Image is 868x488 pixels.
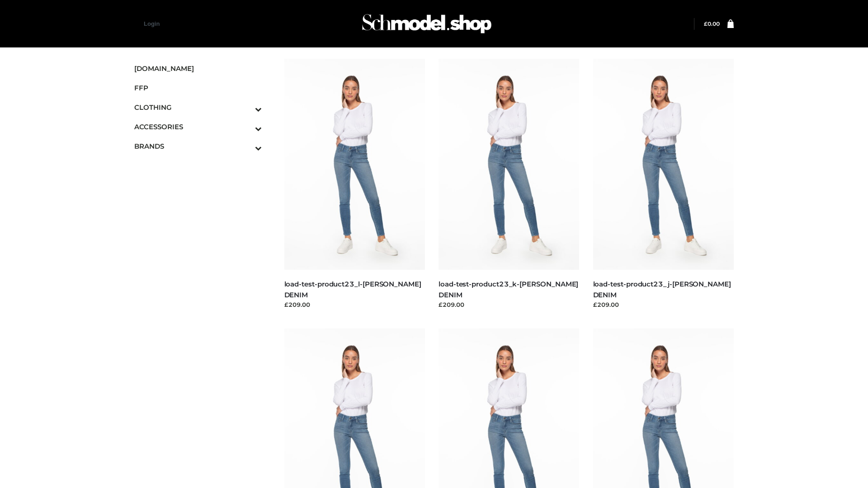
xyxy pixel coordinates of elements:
a: load-test-product23_j-[PERSON_NAME] DENIM [593,280,731,299]
a: [DOMAIN_NAME] [134,59,262,78]
a: £0.00 [704,20,720,27]
div: £209.00 [593,300,734,309]
bdi: 0.00 [704,20,720,27]
span: ACCESSORIES [134,122,262,132]
button: Toggle Submenu [230,98,262,117]
button: Toggle Submenu [230,136,262,156]
span: CLOTHING [134,102,262,113]
a: CLOTHINGToggle Submenu [134,98,262,117]
span: BRANDS [134,141,262,151]
div: £209.00 [439,300,580,309]
div: £209.00 [284,300,425,309]
span: FFP [134,83,262,93]
button: Toggle Submenu [230,117,262,136]
span: [DOMAIN_NAME] [134,63,262,74]
a: FFP [134,78,262,98]
a: load-test-product23_l-[PERSON_NAME] DENIM [284,280,421,299]
a: load-test-product23_k-[PERSON_NAME] DENIM [439,280,578,299]
a: ACCESSORIESToggle Submenu [134,117,262,136]
a: Login [144,20,160,27]
span: £ [704,20,708,27]
a: BRANDSToggle Submenu [134,136,262,156]
img: Schmodel Admin 964 [359,6,495,42]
